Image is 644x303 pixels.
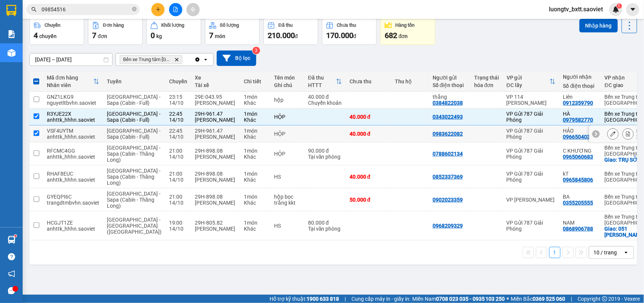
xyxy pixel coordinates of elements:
[563,74,597,80] div: Người nhận
[507,94,556,106] div: VP 114 [PERSON_NAME]
[107,191,160,209] span: [GEOGRAPHIC_DATA] - Sapa (Cabin - Thăng Long)
[162,23,185,28] div: Khối lượng
[47,194,99,200] div: GYEQPI6C
[268,31,295,40] span: 210.000
[507,220,556,232] div: VP Gửi 787 Giải Phóng
[169,200,187,206] div: 14/10
[107,111,160,123] span: [GEOGRAPHIC_DATA] - Sapa (Cabin - Full)
[244,128,267,134] div: 1 món
[579,19,618,32] button: Nhập hàng
[507,297,509,300] span: ⚪️
[195,94,236,100] div: 29E-043.95
[274,151,300,157] div: HỘP
[217,50,256,66] button: Bộ lọc
[433,75,467,81] div: Người gửi
[107,145,160,163] span: [GEOGRAPHIC_DATA] - Sapa (Cabin - Thăng Long)
[151,3,165,16] button: plus
[169,171,187,177] div: 21:00
[350,197,387,203] div: 50.000 đ
[244,200,267,206] div: Khác
[203,57,209,63] svg: open
[507,171,556,183] div: VP Gửi 787 Giải Phóng
[30,54,112,66] input: Select a date range.
[34,31,38,40] span: 4
[602,296,607,301] span: copyright
[274,97,300,103] div: hộp
[195,128,236,134] div: 29H-961.47
[195,100,236,106] div: [PERSON_NAME]
[399,33,408,39] span: đơn
[169,177,187,183] div: 14/10
[194,57,200,63] svg: Clear all
[412,295,505,303] span: Miền Nam
[433,100,463,106] div: 0384822038
[146,18,201,45] button: Khối lượng0kg
[396,23,415,28] div: Hàng tồn
[107,217,162,235] span: [GEOGRAPHIC_DATA] - [GEOGRAPHIC_DATA] ([GEOGRAPHIC_DATA])
[623,249,629,256] svg: open
[47,220,99,226] div: HCGJT1ZE
[274,174,300,180] div: HS
[594,249,617,256] div: 10 / trang
[618,3,621,9] span: 1
[151,31,155,40] span: 0
[270,295,339,303] span: Hỗ trợ kỹ thuật:
[169,78,187,84] div: Chuyến
[8,30,15,38] img: solution-icon
[244,226,267,232] div: Khác
[345,295,346,303] span: |
[533,296,565,302] strong: 0369 525 060
[195,200,236,206] div: [PERSON_NAME]
[47,148,99,154] div: RFCMC4GG
[45,23,60,28] div: Chuyến
[244,111,267,117] div: 1 món
[433,151,463,157] div: 0788602134
[14,235,17,237] sup: 1
[184,56,185,63] input: Selected Bến xe Trung tâm Lào Cai.
[563,200,593,206] div: 0355205555
[169,100,187,106] div: 14/10
[381,18,435,45] button: Hàng tồn682đơn
[507,82,550,88] div: ĐC lấy
[195,134,236,140] div: [PERSON_NAME]
[350,131,387,137] div: 40.000 đ
[436,296,505,302] strong: 0708 023 035 - 0935 103 250
[563,83,597,89] div: Số điện thoại
[103,23,124,28] div: Đơn hàng
[169,154,187,160] div: 14/10
[563,220,597,226] div: NAM
[6,5,16,16] img: logo-vxr
[543,5,609,14] span: luongtv_bxtt.saoviet
[308,75,336,81] div: Đã thu
[132,6,137,13] span: close-circle
[244,78,267,84] div: Chi tiết
[563,100,593,106] div: 0912359790
[39,33,57,39] span: chuyến
[433,223,463,229] div: 0968209329
[351,295,410,303] span: Cung cấp máy in - giấy in:
[244,177,267,183] div: Khác
[107,78,162,84] div: Tuyến
[8,270,15,277] span: notification
[169,94,187,100] div: 23:15
[337,23,356,28] div: Chưa thu
[507,197,556,203] div: VP [PERSON_NAME]
[433,94,467,100] div: thắng
[563,148,597,154] div: C KHƯƠNG
[8,287,15,294] span: message
[263,18,318,45] button: Đã thu210.000đ
[304,72,346,92] th: Toggle SortBy
[47,200,99,206] div: trangdtmbvhn.saoviet
[630,6,636,13] span: caret-down
[613,6,619,13] img: icon-new-feature
[88,18,143,45] button: Đơn hàng7đơn
[274,82,300,88] div: Ghi chú
[107,168,160,186] span: [GEOGRAPHIC_DATA] - Sapa (Cabin - Thăng Long)
[253,47,260,54] sup: 3
[563,111,597,117] div: HÀ
[433,197,463,203] div: 0902023359
[308,154,342,160] div: Tại văn phòng
[47,154,99,160] div: anhttk_hhhn.saoviet
[169,220,187,226] div: 19:00
[274,114,300,120] div: HỘP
